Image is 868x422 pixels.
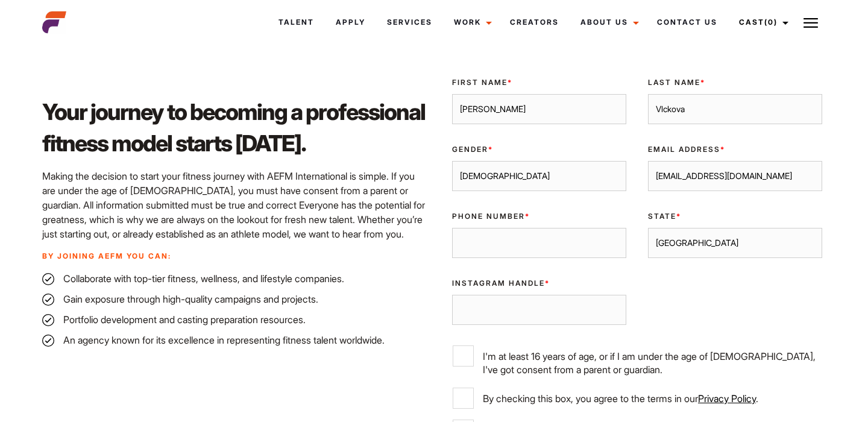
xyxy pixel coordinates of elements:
[42,312,427,327] li: Portfolio development and casting preparation resources.
[728,6,796,39] a: Cast(0)
[648,144,822,155] label: Email Address
[453,345,474,367] input: I'm at least 16 years of age, or if I am under the age of [DEMOGRAPHIC_DATA], I've got consent fr...
[804,16,818,30] img: Burger icon
[452,77,626,88] label: First Name
[42,10,66,34] img: cropped-aefm-brand-fav-22-square.png
[452,278,626,289] label: Instagram Handle
[42,271,427,286] li: Collaborate with top-tier fitness, wellness, and lifestyle companies.
[452,144,626,155] label: Gender
[42,292,427,306] li: Gain exposure through high-quality campaigns and projects.
[648,77,822,88] label: Last Name
[42,96,427,159] h2: Your journey to becoming a professional fitness model starts [DATE].
[698,392,756,405] a: Privacy Policy
[648,211,822,222] label: State
[42,333,427,347] li: An agency known for its excellence in representing fitness talent worldwide.
[42,169,427,241] p: Making the decision to start your fitness journey with AEFM International is simple. If you are u...
[453,388,474,409] input: By checking this box, you agree to the terms in ourPrivacy Policy.
[570,6,646,39] a: About Us
[453,388,822,409] label: By checking this box, you agree to the terms in our .
[452,211,626,222] label: Phone Number
[764,17,778,27] span: (0)
[376,6,443,39] a: Services
[42,251,427,262] p: By joining AEFM you can:
[499,6,570,39] a: Creators
[646,6,728,39] a: Contact Us
[268,6,325,39] a: Talent
[453,345,822,376] label: I'm at least 16 years of age, or if I am under the age of [DEMOGRAPHIC_DATA], I've got consent fr...
[325,6,376,39] a: Apply
[443,6,499,39] a: Work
